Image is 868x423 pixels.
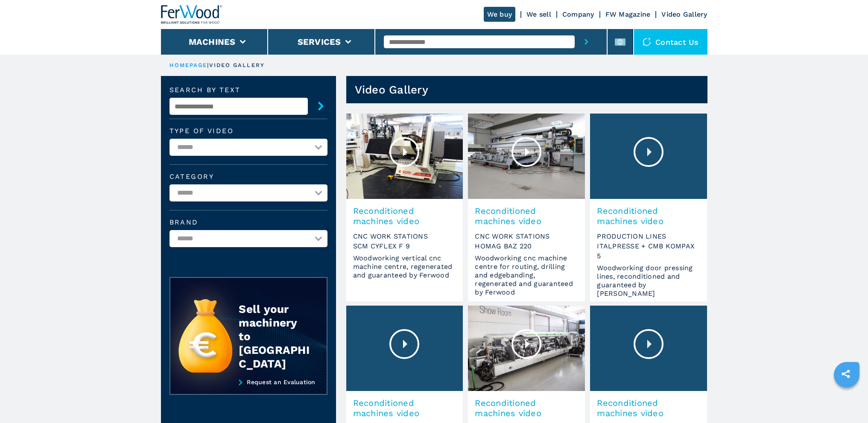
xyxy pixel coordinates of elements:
[562,10,594,18] a: Company
[189,37,236,47] button: Machines
[298,37,341,47] button: Services
[575,29,598,55] button: submit-button
[170,128,327,134] label: Type of video
[209,61,265,69] p: video gallery
[661,10,707,18] a: Video Gallery
[239,302,310,370] div: Sell your machinery to [GEOGRAPHIC_DATA]
[597,398,700,418] span: Reconditioned machines video
[597,241,700,261] span: ITALPRESSE + CMB KOMPAX 5
[353,254,456,280] span: Woodworking vertical cnc machine centre, regenerated and guaranteed by Ferwood
[597,231,700,241] span: PRODUCTION LINES
[207,62,209,68] span: |
[170,173,327,180] label: Category
[475,398,578,418] span: Reconditioned machines video
[353,231,456,241] span: CNC WORK STATIONS
[835,363,856,385] a: sharethis
[634,29,707,55] div: Contact us
[597,206,700,226] span: Reconditioned machines video
[353,206,456,226] span: Reconditioned machines video
[170,219,327,226] label: Brand
[170,370,327,409] a: Request an Evaluation
[161,5,222,24] img: Ferwood
[643,38,651,46] img: Contact us
[170,62,208,68] a: HOMEPAGE
[475,241,578,251] span: HOMAG BAZ 220
[475,254,578,297] span: Woodworking cnc machine centre for routing, drilling and edgebanding, regenerated and guaranteed ...
[353,398,456,418] span: Reconditioned machines video
[355,83,428,96] h1: Video Gallery
[605,10,651,18] a: FW Magazine
[597,264,700,298] span: Woodworking door pressing lines, reconditioned and guaranteed by [PERSON_NAME]
[475,231,578,241] span: CNC WORK STATIONS
[484,7,516,22] a: We buy
[526,10,551,18] a: We sell
[475,206,578,226] span: Reconditioned machines video
[468,114,585,199] img: Reconditioned machines video
[346,114,463,199] img: Reconditioned machines video
[170,87,308,93] label: Search by text
[468,306,585,391] img: Reconditioned machines video
[353,241,456,251] span: SCM CYFLEX F 9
